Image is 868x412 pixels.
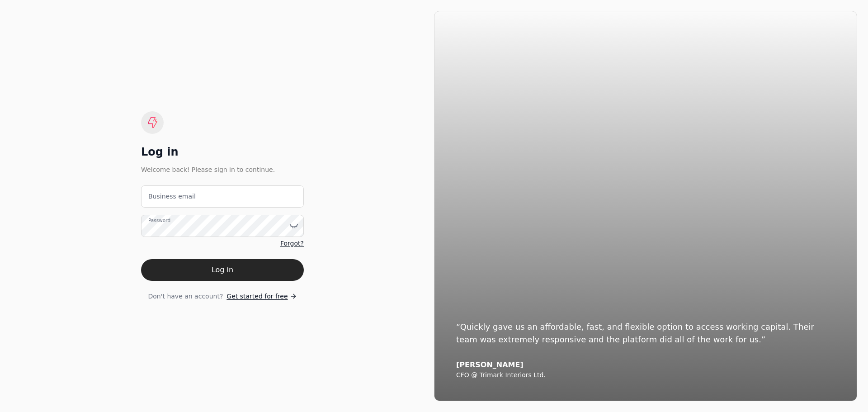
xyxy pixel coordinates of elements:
span: Don't have an account? [148,292,223,301]
div: Log in [141,145,304,159]
label: Password [148,217,170,224]
a: Forgot? [280,239,304,248]
div: “Quickly gave us an affordable, fast, and flexible option to access working capital. Their team w... [456,321,835,346]
div: CFO @ Trimark Interiors Ltd. [456,371,835,379]
div: [PERSON_NAME] [456,360,835,369]
button: Log in [141,259,304,281]
div: Welcome back! Please sign in to continue. [141,165,304,175]
label: Business email [148,192,196,201]
a: Get started for free [226,292,297,301]
span: Get started for free [226,292,288,301]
